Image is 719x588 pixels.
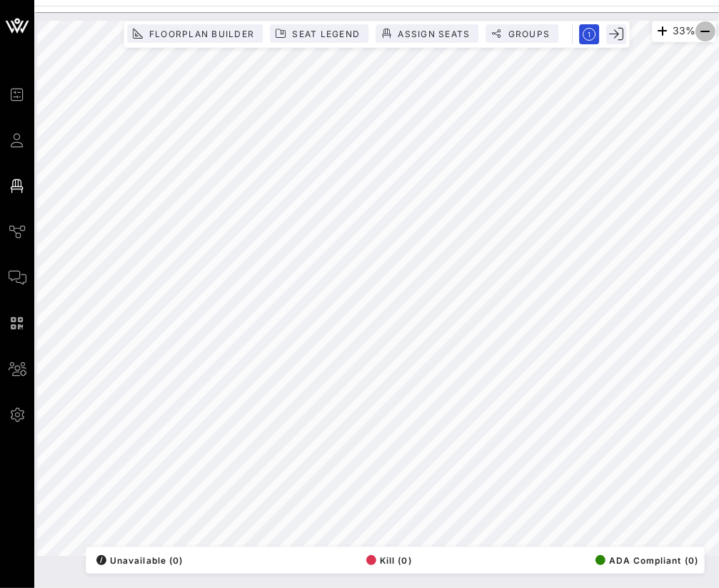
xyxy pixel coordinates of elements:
[96,555,183,566] span: Unavailable (0)
[652,21,716,42] div: 33%
[96,555,106,565] div: /
[270,24,368,43] button: Seat Legend
[366,555,412,566] span: Kill (0)
[362,550,412,570] button: Kill (0)
[486,24,558,43] button: Groups
[92,550,183,570] button: /Unavailable (0)
[507,29,550,39] span: Groups
[291,29,360,39] span: Seat Legend
[591,550,698,570] button: ADA Compliant (0)
[149,29,254,39] span: Floorplan Builder
[376,24,478,43] button: Assign Seats
[595,555,698,566] span: ADA Compliant (0)
[127,24,263,43] button: Floorplan Builder
[397,29,470,39] span: Assign Seats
